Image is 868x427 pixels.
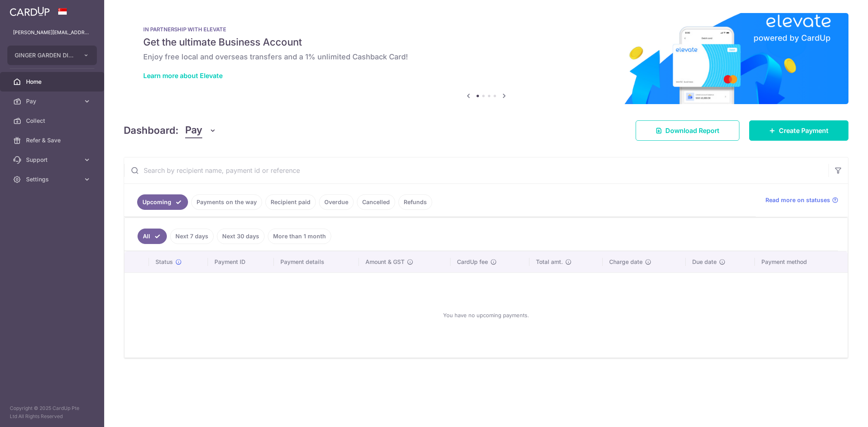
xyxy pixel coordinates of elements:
span: Settings [26,175,80,183]
h5: Get the ultimate Business Account [143,36,829,49]
a: Upcoming [137,194,188,210]
p: [PERSON_NAME][EMAIL_ADDRESS][DOMAIN_NAME] [13,28,91,37]
a: Cancelled [357,194,395,210]
a: Next 30 days [217,229,265,244]
th: Payment ID [208,251,274,272]
span: CardUp fee [457,258,488,266]
a: Payments on the way [191,194,262,210]
span: Download Report [665,126,719,135]
a: Create Payment [749,120,848,141]
span: Charge date [609,258,643,266]
a: All [138,229,167,244]
span: Refer & Save [26,136,80,144]
p: IN PARTNERSHIP WITH ELEVATE [143,26,829,33]
div: You have no upcoming payments. [134,279,838,351]
button: GINGER GARDEN DINING PTE. LTD. [7,46,97,65]
button: Pay [185,123,216,138]
img: CardUp [10,7,50,16]
span: Read more on statuses [765,196,830,204]
input: Search by recipient name, payment id or reference [124,157,829,183]
span: Pay [185,123,202,138]
span: Status [155,258,173,266]
a: Next 7 days [170,229,214,244]
img: Renovation banner [124,13,848,104]
span: Home [26,78,80,86]
h4: Dashboard: [124,123,179,138]
a: Learn more about Elevate [143,72,223,80]
th: Payment details [274,251,359,272]
a: Download Report [636,120,739,141]
span: Amount & GST [365,258,404,266]
span: Total amt. [536,258,563,266]
a: Refunds [398,194,432,210]
a: Overdue [319,194,354,210]
th: Payment method [755,251,848,272]
span: Create Payment [779,126,829,135]
a: More than 1 month [268,229,331,244]
a: Read more on statuses [765,196,838,204]
h6: Enjoy free local and overseas transfers and a 1% unlimited Cashback Card! [143,52,829,62]
span: Pay [26,97,80,105]
span: Due date [692,258,717,266]
span: GINGER GARDEN DINING PTE. LTD. [15,51,75,59]
span: Support [26,156,80,164]
a: Recipient paid [265,194,316,210]
span: Collect [26,117,80,125]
